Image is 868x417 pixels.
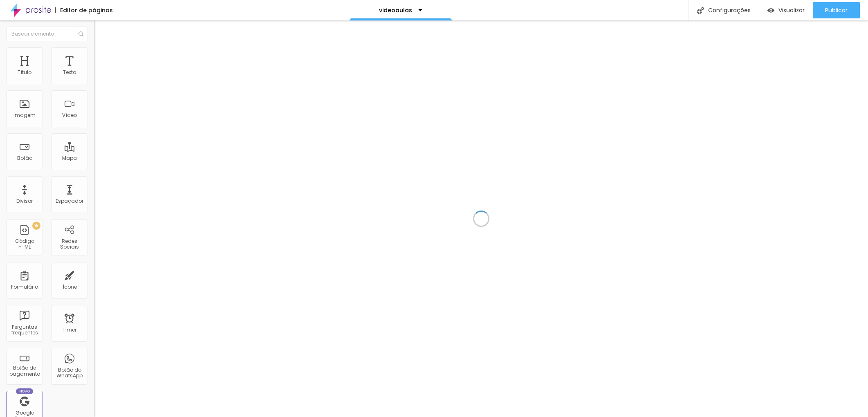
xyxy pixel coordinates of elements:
span: Visualizar [778,7,805,13]
div: Formulário [11,284,38,290]
span: Publicar [825,7,848,13]
div: Espaçador [56,198,83,204]
div: Timer [63,327,76,333]
div: Redes Sociais [53,238,85,250]
div: Ícone [63,284,77,290]
div: Botão do WhatsApp [53,367,85,379]
div: Texto [63,69,76,75]
img: Icone [79,31,83,36]
div: Título [18,69,31,75]
p: videoaulas [379,7,412,13]
div: Perguntas frequentes [8,324,40,336]
input: Buscar elemento [6,27,88,41]
div: Novo [16,388,34,394]
div: Divisor [16,198,33,204]
button: Publicar [813,2,860,18]
div: Mapa [62,155,77,161]
div: Vídeo [62,112,77,118]
img: Icone [697,7,704,14]
div: Código HTML [8,238,40,250]
div: Editor de páginas [55,7,113,13]
div: Imagem [13,112,36,118]
img: view-1.svg [767,7,774,14]
div: Botão de pagamento [8,365,40,377]
button: Visualizar [759,2,813,18]
div: Botão [17,155,32,161]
